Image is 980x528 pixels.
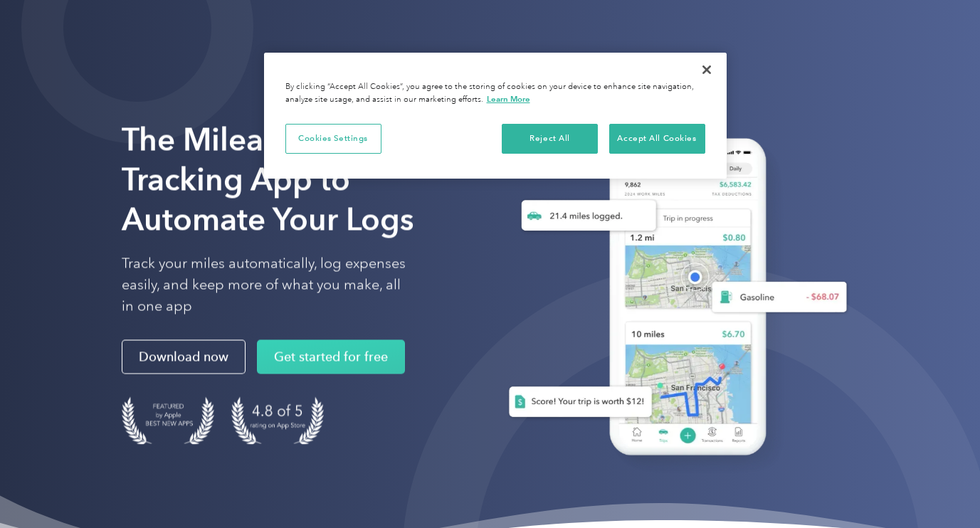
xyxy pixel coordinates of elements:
[122,121,414,238] strong: The Mileage Tracking App to Automate Your Logs
[122,397,214,445] img: Badge for Featured by Apple Best New Apps
[502,124,598,154] button: Reject All
[285,81,705,106] div: By clicking “Accept All Cookies”, you agree to the storing of cookies on your device to enhance s...
[257,340,405,374] a: Get started for free
[285,124,381,154] button: Cookies Settings
[264,53,727,179] div: Privacy
[486,124,858,477] img: Everlance, mileage tracker app, expense tracking app
[609,124,705,154] button: Accept All Cookies
[231,397,324,445] img: 4.9 out of 5 stars on the app store
[487,94,530,104] a: More information about your privacy, opens in a new tab
[264,53,727,179] div: Cookie banner
[122,253,406,317] p: Track your miles automatically, log expenses easily, and keep more of what you make, all in one app
[122,340,246,374] a: Download now
[691,54,722,85] button: Close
